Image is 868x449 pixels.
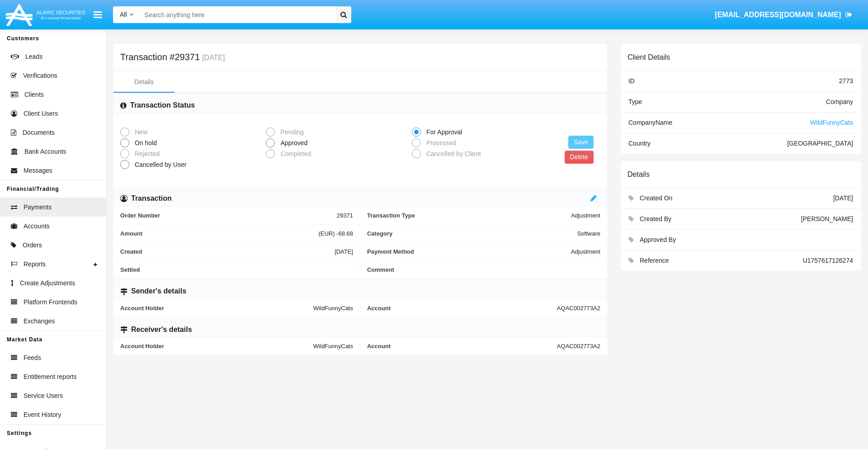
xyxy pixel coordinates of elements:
[275,128,306,137] span: Pending
[640,194,672,202] span: Created On
[577,230,600,237] span: Software
[134,77,154,87] div: Details
[113,10,140,19] a: All
[571,248,600,255] span: Adjustment
[5,1,87,28] img: Logo image
[711,2,857,28] a: [EMAIL_ADDRESS][DOMAIN_NAME]
[24,260,46,269] span: Reports
[120,343,313,350] span: Account Holder
[421,149,483,159] span: Cancelled by Client
[628,98,642,105] span: Type
[715,11,841,19] span: [EMAIL_ADDRESS][DOMAIN_NAME]
[23,128,55,137] span: Documents
[200,54,225,61] small: [DATE]
[24,90,44,99] span: Clients
[421,128,464,137] span: For Approval
[24,166,52,175] span: Messages
[367,248,571,255] span: Payment Method
[833,194,853,202] span: [DATE]
[335,248,353,255] span: [DATE]
[120,53,225,61] h5: Transaction #29371
[120,305,313,312] span: Account Holder
[801,215,853,222] span: [PERSON_NAME]
[24,372,77,382] span: Entitlement reports
[129,138,159,148] span: On hold
[571,212,600,219] span: Adjustment
[367,343,557,350] span: Account
[565,151,594,164] button: Delete
[120,230,318,237] span: Amount
[24,109,58,118] span: Client Users
[140,6,333,23] input: Search
[628,119,672,126] span: Company Name
[24,222,50,231] span: Accounts
[24,298,77,307] span: Platform Frontends
[421,138,458,148] span: Processed
[131,194,172,203] h6: Transaction
[131,325,192,335] h6: Receiver's details
[313,343,353,350] span: WildFunnyCats
[24,391,63,401] span: Service Users
[627,53,670,61] h6: Client Details
[640,215,671,222] span: Created By
[557,343,600,350] span: AQAC002773A2
[826,98,853,105] span: Company
[129,149,162,159] span: Rejected
[23,71,57,80] span: Verifications
[839,77,853,85] span: 2773
[367,230,577,237] span: Category
[129,128,150,137] span: New
[367,305,557,312] span: Account
[120,248,335,255] span: Created
[23,241,42,250] span: Orders
[24,203,52,212] span: Payments
[129,160,189,170] span: Cancelled by User
[20,279,75,288] span: Create Adjustments
[25,52,42,61] span: Leads
[810,119,853,126] span: WildFunnyCats
[640,236,676,243] span: Approved By
[803,257,853,264] span: U1757617126274
[24,353,41,363] span: Feeds
[318,230,353,237] span: (EUR) -68.68
[120,212,337,219] span: Order Number
[120,266,353,273] span: Settled
[24,410,61,420] span: Event History
[367,266,600,273] span: Comment
[337,212,353,219] span: 29371
[275,149,313,159] span: Completed
[130,100,195,110] h6: Transaction Status
[557,305,600,312] span: AQAC002773A2
[275,138,310,148] span: Approved
[313,305,353,312] span: WildFunnyCats
[120,11,127,18] span: All
[24,147,66,156] span: Bank Accounts
[628,77,635,85] span: ID
[367,212,571,219] span: Transaction Type
[628,140,651,147] span: Country
[787,140,853,147] span: [GEOGRAPHIC_DATA]
[568,136,594,149] button: Save
[24,317,55,326] span: Exchanges
[640,257,669,264] span: Reference
[131,286,186,296] h6: Sender's details
[627,170,650,179] h6: Details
